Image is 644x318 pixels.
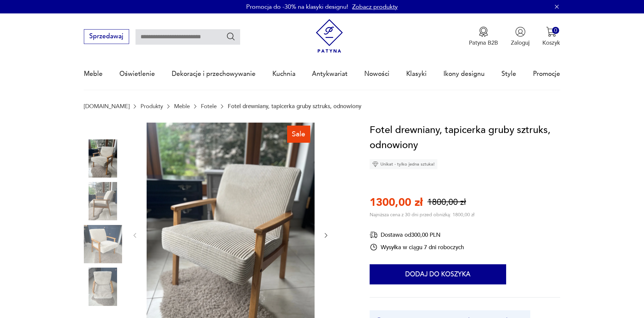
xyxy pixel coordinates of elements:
[533,58,560,89] a: Promocje
[370,195,423,210] p: 1300,00 zł
[469,39,498,47] p: Patyna B2B
[172,58,256,89] a: Dekoracje i przechowywanie
[469,27,498,47] a: Ikona medaluPatyna B2B
[364,58,389,89] a: Nowości
[174,103,190,109] a: Meble
[515,27,526,37] img: Ikonka użytkownika
[370,231,378,239] img: Ikona dostawy
[370,243,464,251] div: Wysyłka w ciągu 7 dni roboczych
[84,225,122,263] img: Zdjęcie produktu Fotel drewniany, tapicerka gruby sztruks, odnowiony
[546,27,556,37] img: Ikona koszyka
[84,34,129,40] a: Sprzedawaj
[443,58,485,89] a: Ikony designu
[226,32,236,41] button: Szukaj
[246,3,348,11] p: Promocja do -30% na klasyki designu!
[370,212,474,218] p: Najniższa cena z 30 dni przed obniżką: 1800,00 zł
[313,19,346,53] img: Patyna - sklep z meblami i dekoracjami vintage
[370,123,560,153] h1: Fotel drewniany, tapicerka gruby sztruks, odnowiony
[370,231,464,239] div: Dostawa od 300,00 PLN
[406,58,427,89] a: Klasyki
[370,264,506,284] button: Dodaj do koszyka
[478,27,489,37] img: Ikona medalu
[370,159,437,169] div: Unikat - tylko jedna sztuka!
[84,182,122,220] img: Zdjęcie produktu Fotel drewniany, tapicerka gruby sztruks, odnowiony
[84,29,129,44] button: Sprzedawaj
[119,58,155,89] a: Oświetlenie
[312,58,347,89] a: Antykwariat
[542,39,560,47] p: Koszyk
[84,58,103,89] a: Meble
[427,196,466,208] p: 1800,00 zł
[201,103,217,109] a: Fotele
[84,103,129,109] a: [DOMAIN_NAME]
[511,39,530,47] p: Zaloguj
[141,103,163,109] a: Produkty
[352,3,398,11] a: Zobacz produkty
[84,268,122,306] img: Zdjęcie produktu Fotel drewniany, tapicerka gruby sztruks, odnowiony
[372,161,378,167] img: Ikona diamentu
[272,58,296,89] a: Kuchnia
[501,58,516,89] a: Style
[469,27,498,47] button: Patyna B2B
[287,126,310,142] div: Sale
[511,27,530,47] button: Zaloguj
[228,103,361,109] p: Fotel drewniany, tapicerka gruby sztruks, odnowiony
[542,27,560,47] button: 0Koszyk
[84,139,122,178] img: Zdjęcie produktu Fotel drewniany, tapicerka gruby sztruks, odnowiony
[552,27,559,34] div: 0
